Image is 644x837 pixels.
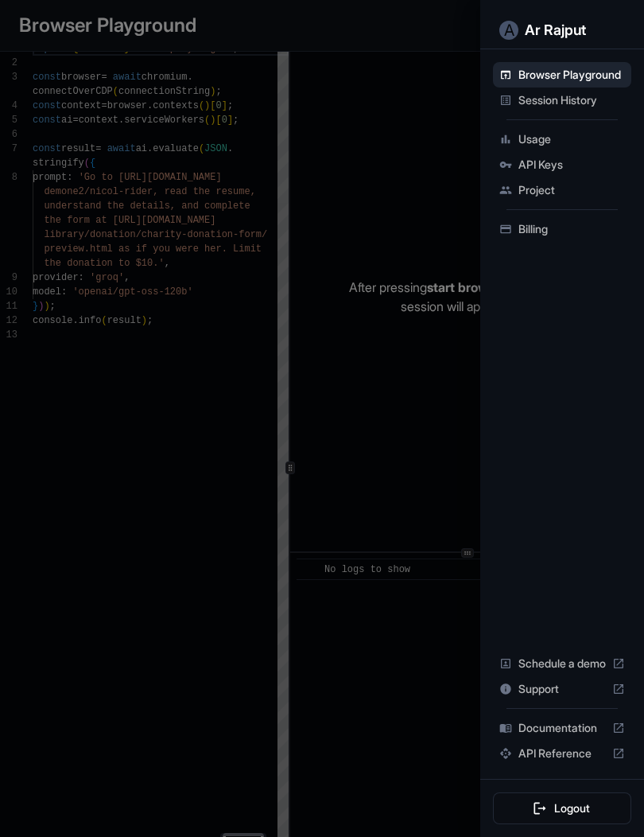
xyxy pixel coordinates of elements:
[518,681,606,697] span: Support
[493,88,631,113] div: Session History
[518,157,625,173] span: API Keys
[518,656,606,672] span: Schedule a demo
[493,741,631,766] div: API Reference
[518,92,625,108] span: Session History
[493,177,631,203] div: Project
[518,182,625,198] span: Project
[493,792,631,824] button: Logout
[525,19,586,42] p: Ar Rajput
[493,676,631,702] div: Support
[493,216,631,242] div: Billing
[493,715,631,741] div: Documentation
[518,746,606,761] span: API Reference
[518,131,625,147] span: Usage
[518,67,625,83] span: Browser Playground
[499,21,518,40] div: A
[493,651,631,676] div: Schedule a demo
[493,62,631,88] div: Browser Playground
[518,720,606,736] span: Documentation
[518,221,625,237] span: Billing
[493,127,631,152] div: Usage
[493,152,631,177] div: API Keys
